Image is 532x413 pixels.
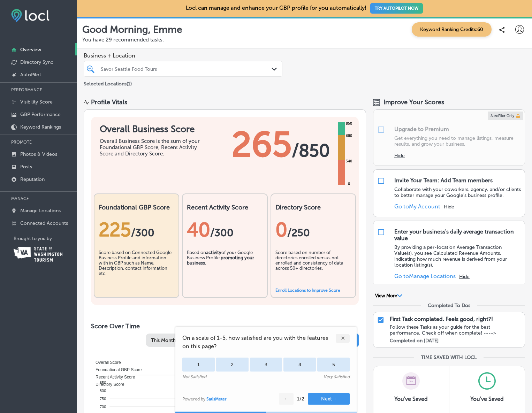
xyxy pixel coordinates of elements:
div: 1 / 2 [297,396,304,402]
span: On a scale of 1-5, how satisfied are you with the features on this page? [182,334,336,351]
p: Brought to you by [14,236,77,241]
span: / 850 [292,140,330,161]
b: promoting your business [187,255,254,266]
p: Selected Locations ( 1 ) [84,78,132,87]
div: TIME SAVED WITH LOCL [421,354,477,360]
p: Posts [20,164,32,170]
label: Completed on [DATE] [390,338,439,344]
p: Connected Accounts [20,220,68,226]
h3: You've Saved [470,396,504,402]
p: Overview [20,47,41,53]
span: Improve Your Scores [383,98,444,106]
span: Overall Score [90,360,121,365]
div: Based on of your Google Business Profile . [187,250,263,285]
p: Reputation [20,176,45,182]
div: Not Satisfied [182,374,206,379]
span: Directory Score [90,382,124,387]
h1: Overall Business Score [100,124,204,135]
div: Savor Seattle Food Tours [101,66,272,72]
p: Manage Locations [20,208,61,214]
p: AutoPilot [20,72,41,78]
button: Next→ [308,393,350,405]
div: 40 [187,218,263,241]
div: Invite Your Team: Add Team members [394,177,493,184]
p: GBP Performance [20,112,61,117]
h2: Score Over Time [91,322,359,330]
span: Keyword Ranking Credits: 60 [412,22,492,37]
span: / 300 [131,227,154,239]
p: Good Morning, Emme [82,24,182,35]
span: Recent Activity Score [90,375,135,380]
p: First Task completed. Feels good, right?! [390,316,493,322]
div: 680 [344,133,354,139]
div: 340 [344,159,354,164]
img: fda3e92497d09a02dc62c9cd864e3231.png [11,9,50,22]
div: Enter your business's daily average transaction value [394,228,521,242]
span: Foundational GBP Score [90,367,142,372]
b: activity [206,250,221,255]
button: TRY AUTOPILOT NOW [370,3,423,14]
div: 0 [347,181,351,187]
p: Directory Sync [20,59,53,65]
tspan: 850 [100,381,106,385]
tspan: 800 [100,389,106,393]
div: ✕ [336,334,350,343]
h2: Recent Activity Score [187,204,263,211]
h3: You've Saved [394,396,428,402]
a: SatisMeter [206,397,227,401]
div: 0 [275,218,351,241]
button: ← [279,393,294,405]
p: Keyword Rankings [20,124,61,130]
div: 5 [317,358,350,372]
div: 4 [283,358,316,372]
div: Profile Vitals [91,98,127,106]
h2: Directory Score [275,204,351,211]
img: Washington Tourism [14,247,62,262]
p: You have 29 recommended tasks. [82,37,526,43]
span: This Month [151,337,176,343]
div: Very Satisfied [324,374,350,379]
div: 850 [344,121,354,127]
tspan: 700 [100,405,106,409]
div: Overall Business Score is the sum of your Foundational GBP Score, Recent Activity Score and Direc... [100,138,204,157]
div: 225 [99,218,174,241]
button: Hide [394,153,405,159]
p: By providing a per-location Average Transaction Value(s), you see Calculated Revenue Amounts, ind... [394,244,521,268]
p: Photos & Videos [20,151,57,157]
a: Enroll Locations to Improve Score [275,288,340,293]
div: Completed To Dos [428,303,470,308]
div: Follow these Tasks as your guide for the best performance. Check off when complete! ----> [390,324,521,336]
a: Go toMy Account [394,203,440,210]
span: Business + Location [84,52,282,59]
tspan: 750 [100,397,106,401]
button: Hide [444,204,454,210]
span: 265 [231,124,292,166]
span: /250 [287,227,310,239]
button: Hide [459,274,470,280]
p: Collaborate with your coworkers, agency, and/or clients to better manage your Google's business p... [394,186,521,198]
div: 3 [250,358,282,372]
div: 2 [216,358,249,372]
div: Score based on number of directories enrolled versus not enrolled and consistency of data across ... [275,250,351,285]
h2: Foundational GBP Score [99,204,174,211]
a: Go toManage Locations [394,273,456,280]
span: /300 [210,227,234,239]
p: Visibility Score [20,99,53,105]
button: View More [373,293,405,299]
div: Powered by [182,397,227,401]
div: 1 [182,358,215,372]
div: Score based on Connected Google Business Profile and information with in GBP such as Name, Descri... [99,250,174,285]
